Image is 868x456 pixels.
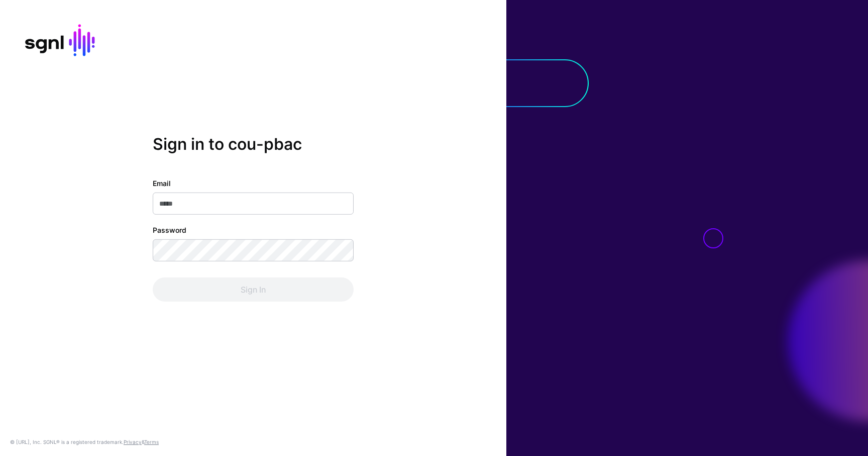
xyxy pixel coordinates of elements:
[153,134,354,153] h2: Sign in to cou-pbac
[124,439,142,445] a: Privacy
[153,225,186,235] label: Password
[144,439,159,445] a: Terms
[153,178,171,189] label: Email
[10,438,159,446] div: © [URL], Inc. SGNL® is a registered trademark. &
